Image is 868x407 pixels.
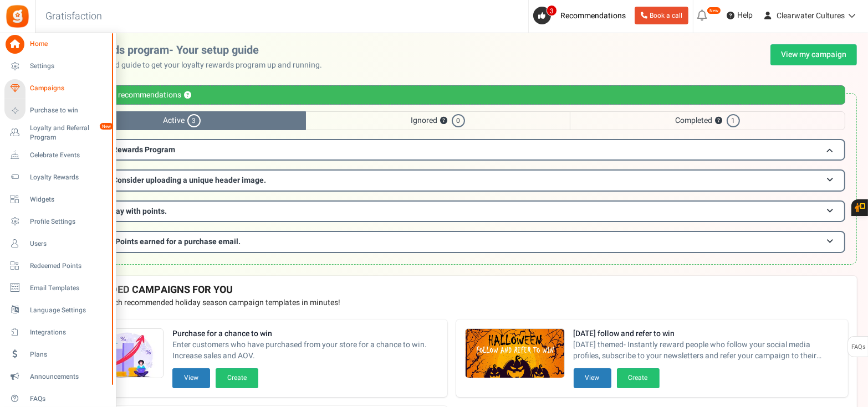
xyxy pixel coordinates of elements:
[4,323,111,342] a: Integrations
[452,114,465,127] span: 0
[58,111,306,130] span: Active
[4,234,111,253] a: Users
[30,106,108,115] span: Purchase to win
[30,217,108,226] span: Profile Settings
[734,10,753,21] span: Help
[30,39,108,49] span: Home
[172,339,438,362] span: Enter customers who have purchased from your store for a chance to win. Increase sales and AOV.
[570,111,845,130] span: Completed
[172,328,438,339] strong: Purchase for a chance to win
[4,279,111,297] a: Email Templates
[4,367,111,386] a: Announcements
[46,44,331,56] h2: Loyalty rewards program- Your setup guide
[85,144,175,156] span: Loyalty Rewards Program
[184,92,191,99] button: ?
[187,114,201,127] span: 3
[4,123,111,142] a: Loyalty and Referral Program New
[777,10,845,22] span: Clearwater Cultures
[30,195,108,204] span: Widgets
[4,212,111,231] a: Profile Settings
[30,84,108,93] span: Campaigns
[4,190,111,209] a: Widgets
[99,122,114,130] em: New
[560,10,626,22] span: Recommendations
[4,301,111,320] a: Language Settings
[547,5,557,16] span: 3
[4,79,111,98] a: Campaigns
[707,7,721,14] em: New
[30,261,108,271] span: Redeemed Points
[30,61,108,71] span: Settings
[4,146,111,164] a: Celebrate Events
[46,60,331,71] p: Use this personalized guide to get your loyalty rewards program up and running.
[617,368,660,388] button: Create
[30,394,108,404] span: FAQs
[574,328,840,339] strong: [DATE] follow and refer to win
[55,285,848,296] h4: RECOMMENDED CAMPAIGNS FOR YOU
[30,239,108,249] span: Users
[5,4,30,29] img: Gratisfaction
[216,368,258,388] button: Create
[4,35,111,54] a: Home
[770,44,857,65] a: View my campaign
[113,174,266,186] span: Consider uploading a unique header image.
[4,345,111,364] a: Plans
[30,173,108,182] span: Loyalty Rewards
[58,85,845,105] div: Personalized recommendations
[466,329,564,379] img: Recommended Campaigns
[306,111,570,130] span: Ignored
[4,101,111,120] a: Purchase to win
[30,306,108,315] span: Language Settings
[715,117,722,125] button: ?
[4,57,111,76] a: Settings
[574,368,611,388] button: View
[85,205,167,217] span: Enable Pay with points.
[30,284,108,293] span: Email Templates
[4,168,111,187] a: Loyalty Rewards
[30,151,108,160] span: Celebrate Events
[727,114,740,127] span: 1
[533,7,630,24] a: 3 Recommendations
[30,372,108,382] span: Announcements
[172,368,210,388] button: View
[30,123,111,142] span: Loyalty and Referral Program
[851,337,866,358] span: FAQs
[55,297,848,308] p: Preview and launch recommended holiday season campaign templates in minutes!
[635,7,688,24] a: Book a call
[85,236,241,248] span: Turn on: Points earned for a purchase email.
[4,256,111,275] a: Redeemed Points
[30,350,108,359] span: Plans
[30,328,108,337] span: Integrations
[440,117,447,125] button: ?
[574,339,840,362] span: [DATE] themed- Instantly reward people who follow your social media profiles, subscribe to your n...
[722,7,757,24] a: Help
[33,6,114,28] h3: Gratisfaction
